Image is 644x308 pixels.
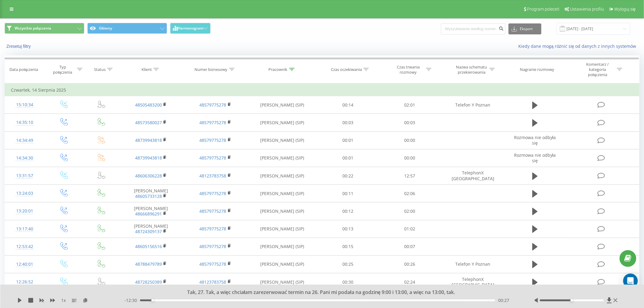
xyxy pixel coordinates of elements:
div: 15:10:34 [11,99,38,111]
span: Ustawienia profilu [570,7,604,12]
td: [PERSON_NAME] (SIP) [247,220,317,238]
td: 12:57 [379,167,441,185]
td: 00:22 [317,167,379,185]
div: Komentarz / kategoria połączenia [580,62,615,77]
div: Klient [142,67,152,72]
div: Status [94,67,106,72]
div: Typ połączenia [50,65,75,75]
td: 02:00 [379,202,441,220]
td: [PERSON_NAME] (SIP) [247,96,317,114]
td: 00:01 [317,131,379,149]
div: 13:17:40 [11,223,38,235]
div: 12:53:42 [11,241,38,253]
a: 48579775278 [200,102,226,108]
td: 00:25 [317,255,379,273]
a: 48605733128 [135,193,162,199]
div: Open Intercom Messenger [623,274,638,288]
a: 48739943818 [135,137,162,143]
td: 00:07 [379,238,441,255]
td: [PERSON_NAME] (SIP) [247,255,317,273]
td: [PERSON_NAME] (SIP) [247,202,317,220]
a: 48579775278 [200,261,226,267]
td: [PERSON_NAME] (SIP) [247,273,317,291]
td: 00:13 [317,220,379,238]
input: Wyszukiwanie według numeru [441,23,506,34]
a: 48573580027 [135,120,162,125]
div: Accessibility label [571,299,573,302]
div: Czas trwania rozmowy [392,65,425,75]
a: 48579775278 [200,191,226,196]
a: 48739943818 [135,155,162,161]
div: Numer biznesowy [195,67,228,72]
td: [PERSON_NAME] [119,202,183,220]
td: 00:15 [317,238,379,255]
span: 1 x [61,297,66,303]
a: 48579775278 [200,208,226,214]
span: Harmonogram [178,26,203,30]
td: Telefon Y Poznan [441,255,506,273]
a: 48579775278 [200,137,226,143]
td: [PERSON_NAME] (SIP) [247,185,317,202]
a: 48728250389 [135,279,162,285]
div: 12:40:01 [11,258,38,270]
div: Nazwa schematu przekierowania [455,65,488,75]
a: 48724309137 [135,229,162,234]
div: Nagranie rozmowy [520,67,554,72]
span: Rozmowa nie odbyła się [514,135,556,146]
td: 00:03 [317,114,379,131]
td: 00:26 [379,255,441,273]
div: 13:20:01 [11,205,38,217]
div: Czas oczekiwania [331,67,362,72]
div: 14:35:10 [11,117,38,128]
a: 48123783758 [200,279,226,285]
span: Wyloguj się [614,7,636,12]
a: Kiedy dane mogą różnić się od danych z innych systemów [518,43,639,49]
div: 14:34:49 [11,135,38,146]
td: 00:14 [317,96,379,114]
a: 48666896291 [135,211,162,217]
span: 00:27 [498,297,509,303]
td: [PERSON_NAME] (SIP) [247,149,317,167]
span: - 12:30 [124,297,140,303]
td: [PERSON_NAME] [119,220,183,238]
td: [PERSON_NAME] (SIP) [247,131,317,149]
td: TelephonX [GEOGRAPHIC_DATA] [441,273,506,291]
span: Wszystkie połączenia [15,26,51,31]
td: 00:01 [317,149,379,167]
td: 02:06 [379,185,441,202]
a: 48579775278 [200,155,226,161]
td: 00:11 [317,185,379,202]
td: Telefon Y Poznan [441,96,506,114]
div: 13:24:03 [11,187,38,199]
div: 12:26:52 [11,276,38,288]
td: 02:24 [379,273,441,291]
span: Program poleceń [527,7,559,12]
button: Harmonogram [170,23,211,34]
td: 00:12 [317,202,379,220]
td: [PERSON_NAME] (SIP) [247,167,317,185]
a: 48579775278 [200,120,226,125]
a: 48579775278 [200,226,226,232]
div: 14:34:30 [11,152,38,164]
td: 02:01 [379,96,441,114]
div: Pracownik [269,67,288,72]
td: Czwartek, 14 Sierpnia 2025 [5,84,639,96]
button: Eksport [509,23,541,34]
div: Tak, 27. Tak, a więc chciałam zarezerwować termin na 26. Pani mi podała na godzinę 9:00 i 13:00, ... [78,289,559,296]
div: Data połączenia [9,67,38,72]
a: 48606306228 [135,173,162,179]
a: 48788479789 [135,261,162,267]
div: 13:31:57 [11,170,38,182]
td: TelephonX [GEOGRAPHIC_DATA] [441,167,506,185]
a: 48605156516 [135,243,162,249]
td: 01:02 [379,220,441,238]
a: 48579775278 [200,243,226,249]
td: 00:00 [379,131,441,149]
button: Główny [87,23,167,34]
button: Zresetuj filtry [5,44,34,49]
div: Accessibility label [151,299,154,302]
a: 48505483200 [135,102,162,108]
td: 00:00 [379,149,441,167]
span: Rozmowa nie odbyła się [514,152,556,163]
td: 00:30 [317,273,379,291]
